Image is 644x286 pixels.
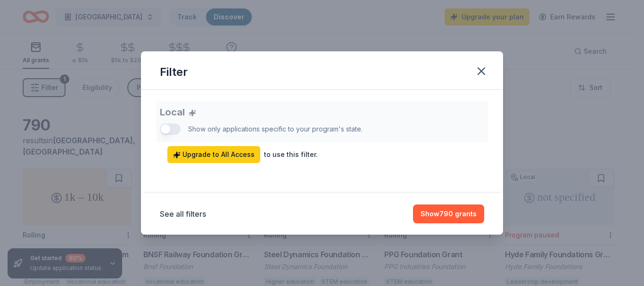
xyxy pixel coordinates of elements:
a: Upgrade to All Access [167,146,260,163]
div: Filter [160,65,188,80]
button: Show790 grants [413,204,484,223]
div: to use this filter. [264,149,318,160]
span: Upgrade to All Access [173,149,255,160]
button: See all filters [160,208,206,220]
